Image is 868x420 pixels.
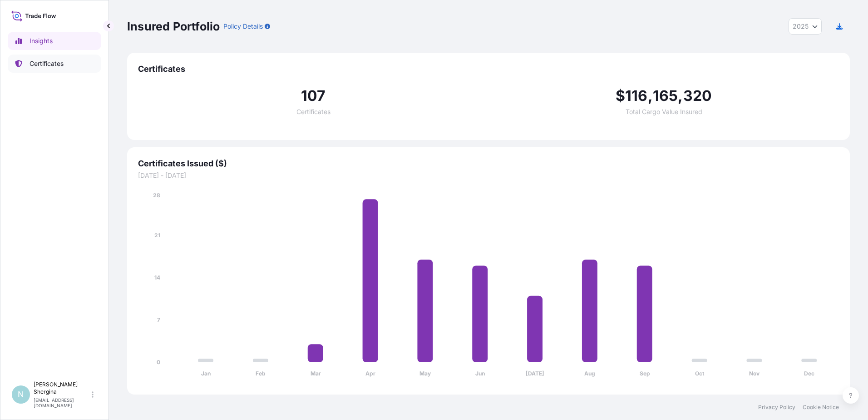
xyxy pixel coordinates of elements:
[653,89,678,103] span: 165
[8,32,101,50] a: Insights
[296,109,330,115] span: Certificates
[526,370,544,377] tspan: [DATE]
[789,18,822,35] button: Year Selector
[153,192,160,199] tspan: 28
[758,404,795,411] a: Privacy Policy
[138,171,839,180] span: [DATE] - [DATE]
[419,370,431,377] tspan: May
[678,89,683,103] span: ,
[626,109,702,115] span: Total Cargo Value Insured
[34,397,90,408] p: [EMAIL_ADDRESS][DOMAIN_NAME]
[154,232,160,239] tspan: 21
[625,89,648,103] span: 116
[30,36,53,45] p: Insights
[201,370,211,377] tspan: Jan
[793,22,809,31] span: 2025
[803,404,839,411] a: Cookie Notice
[127,19,220,34] p: Insured Portfolio
[584,370,595,377] tspan: Aug
[138,64,839,75] span: Certificates
[157,316,160,323] tspan: 7
[256,370,266,377] tspan: Feb
[34,381,90,395] p: [PERSON_NAME] Shergina
[154,274,160,281] tspan: 14
[695,370,705,377] tspan: Oct
[683,89,712,103] span: 320
[475,370,485,377] tspan: Jun
[804,370,814,377] tspan: Dec
[616,89,625,103] span: $
[223,22,263,31] p: Policy Details
[301,89,326,103] span: 107
[311,370,321,377] tspan: Mar
[749,370,760,377] tspan: Nov
[18,390,24,399] span: N
[157,359,160,365] tspan: 0
[138,158,839,169] span: Certificates Issued ($)
[640,370,650,377] tspan: Sep
[30,59,64,68] p: Certificates
[648,89,653,103] span: ,
[8,55,101,73] a: Certificates
[365,370,375,377] tspan: Apr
